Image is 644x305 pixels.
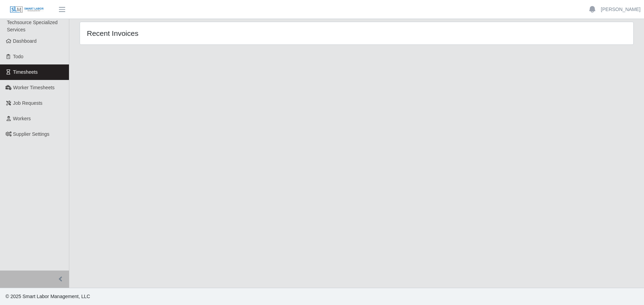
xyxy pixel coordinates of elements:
span: Workers [13,116,31,121]
span: Todo [13,54,23,59]
span: Job Requests [13,100,43,106]
span: Supplier Settings [13,131,50,137]
a: [PERSON_NAME] [601,6,641,13]
span: Techsource Specialized Services [7,20,58,32]
span: Timesheets [13,69,38,75]
h4: Recent Invoices [87,29,306,38]
span: © 2025 Smart Labor Management, LLC [6,294,90,299]
span: Worker Timesheets [13,85,54,90]
span: Dashboard [13,38,37,44]
img: SLM Logo [10,6,44,13]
